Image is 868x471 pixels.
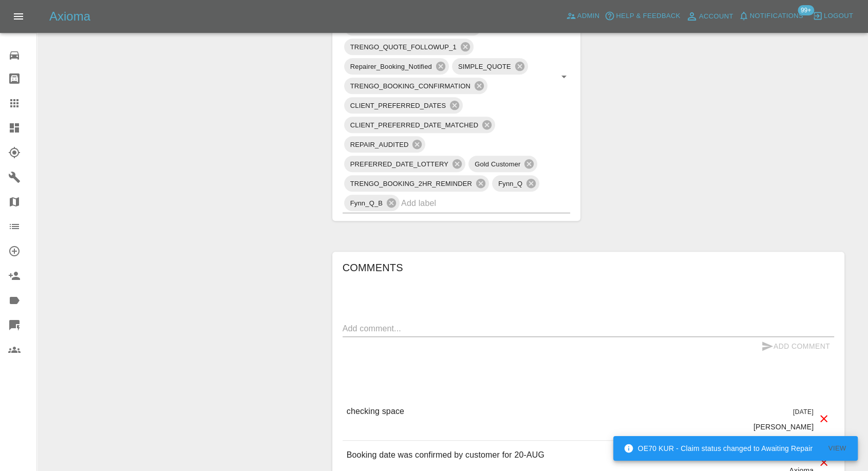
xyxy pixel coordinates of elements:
[577,10,600,22] span: Admin
[344,61,438,72] span: Repairer_Booking_Notified
[344,39,474,55] div: TRENGO_QUOTE_FOLLOWUP_1
[452,58,528,74] div: SIMPLE_QUOTE
[344,80,477,92] span: TRENGO_BOOKING_CONFIRMATION
[344,97,463,114] div: CLIENT_PREFERRED_DATES
[798,5,814,15] span: 99+
[344,100,452,111] span: CLIENT_PREFERRED_DATES
[347,449,544,461] p: Booking date was confirmed by customer for 20-AUG
[344,139,415,150] span: REPAIR_AUDITED
[401,195,541,211] input: Add label
[699,11,733,23] span: Account
[602,8,683,24] button: Help & Feedback
[344,197,389,209] span: Fynn_Q_B
[344,195,400,211] div: Fynn_Q_B
[824,10,853,22] span: Logout
[468,156,537,172] div: Gold Customer
[343,259,834,276] h6: Comments
[344,178,478,190] span: TRENGO_BOOKING_2HR_REMINDER
[683,8,736,25] a: Account
[49,8,90,25] h5: Axioma
[344,58,449,74] div: Repairer_Booking_Notified
[750,10,803,22] span: Notifications
[624,439,813,458] div: OE70 KUR - Claim status changed to Awaiting Repair
[344,158,455,170] span: PREFERRED_DATE_LOTTERY
[821,441,854,457] button: View
[793,408,814,416] span: [DATE]
[753,422,814,432] p: [PERSON_NAME]
[492,178,529,190] span: Fynn_Q
[344,119,484,131] span: CLIENT_PREFERRED_DATE_MATCHED
[452,61,517,72] span: SIMPLE_QUOTE
[6,4,31,29] button: Open drawer
[344,175,489,192] div: TRENGO_BOOKING_2HR_REMINDER
[344,78,487,94] div: TRENGO_BOOKING_CONFIRMATION
[468,158,526,170] span: Gold Customer
[344,136,426,153] div: REPAIR_AUDITED
[344,41,463,53] span: TRENGO_QUOTE_FOLLOWUP_1
[557,69,571,84] button: Open
[810,8,856,24] button: Logout
[344,156,465,172] div: PREFERRED_DATE_LOTTERY
[492,175,539,192] div: Fynn_Q
[563,8,602,24] a: Admin
[347,405,404,418] p: checking space
[616,10,680,22] span: Help & Feedback
[736,8,806,24] button: Notifications
[344,117,495,133] div: CLIENT_PREFERRED_DATE_MATCHED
